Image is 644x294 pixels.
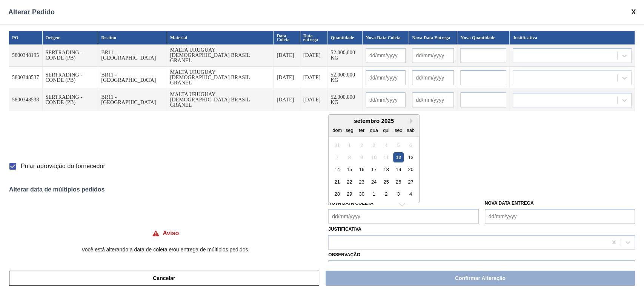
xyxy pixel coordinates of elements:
td: BR11 - [GEOGRAPHIC_DATA] [98,67,167,89]
div: Choose sexta-feira, 12 de setembro de 2025 [393,152,403,162]
div: Choose sábado, 4 de outubro de 2025 [406,189,416,199]
td: MALTA URUGUAY [DEMOGRAPHIC_DATA] BRASIL GRANEL [167,89,274,111]
input: dd/mm/yyyy [412,48,454,63]
div: ter [357,125,367,135]
td: [DATE] [274,67,300,89]
div: Choose quinta-feira, 18 de setembro de 2025 [381,164,391,175]
label: Nova Data Entrega [485,201,534,206]
span: Alterar Pedido [8,8,55,16]
div: Choose sexta-feira, 26 de setembro de 2025 [393,177,403,187]
div: qua [369,125,379,135]
div: Choose quarta-feira, 24 de setembro de 2025 [369,177,379,187]
h4: Aviso [163,230,179,237]
input: dd/mm/yyyy [328,209,478,224]
div: Not available sábado, 6 de setembro de 2025 [406,140,416,150]
button: Cancelar [9,271,319,286]
div: Choose sábado, 13 de setembro de 2025 [406,152,416,162]
div: Not available segunda-feira, 8 de setembro de 2025 [344,152,355,162]
input: dd/mm/yyyy [366,92,406,107]
input: dd/mm/yyyy [412,92,454,107]
th: Nova Data Entrega [409,31,457,44]
th: Origem [43,31,98,44]
label: Observação [328,250,635,260]
div: Not available sexta-feira, 5 de setembro de 2025 [393,140,403,150]
div: Alterar data de múltiplos pedidos [9,186,635,193]
td: SERTRADING - CONDE (PB) [43,89,98,111]
th: Justificativa [510,31,635,44]
input: dd/mm/yyyy [366,70,406,85]
div: Choose quinta-feira, 25 de setembro de 2025 [381,177,391,187]
td: [DATE] [300,67,328,89]
div: Not available quinta-feira, 4 de setembro de 2025 [381,140,391,150]
p: Você está alterando a data de coleta e/ou entrega de múltiplos pedidos. [9,247,322,253]
div: Choose sábado, 27 de setembro de 2025 [406,177,416,187]
div: Choose sábado, 20 de setembro de 2025 [406,164,416,175]
div: Choose sexta-feira, 3 de outubro de 2025 [393,189,403,199]
td: [DATE] [300,44,328,67]
div: sex [393,125,403,135]
label: Justificativa [328,227,361,232]
td: 5800348538 [9,89,43,111]
td: BR11 - [GEOGRAPHIC_DATA] [98,44,167,67]
div: Choose sexta-feira, 19 de setembro de 2025 [393,164,403,175]
div: Choose terça-feira, 16 de setembro de 2025 [357,164,367,175]
div: Choose quarta-feira, 17 de setembro de 2025 [369,164,379,175]
th: PO [9,31,43,44]
th: Quantidade [327,31,362,44]
div: month 2025-09 [331,139,417,200]
td: 52.000,000 KG [327,44,362,67]
div: Not available domingo, 7 de setembro de 2025 [332,152,342,162]
div: Not available domingo, 31 de agosto de 2025 [332,140,342,150]
div: sab [406,125,416,135]
button: Next Month [410,118,415,124]
td: SERTRADING - CONDE (PB) [43,67,98,89]
td: [DATE] [300,89,328,111]
td: SERTRADING - CONDE (PB) [43,44,98,67]
div: qui [381,125,391,135]
td: 52.000,000 KG [327,67,362,89]
div: Choose terça-feira, 30 de setembro de 2025 [357,189,367,199]
td: MALTA URUGUAY [DEMOGRAPHIC_DATA] BRASIL GRANEL [167,44,274,67]
td: [DATE] [274,44,300,67]
th: Data Coleta [274,31,300,44]
div: Choose quinta-feira, 2 de outubro de 2025 [381,189,391,199]
div: dom [332,125,342,135]
td: 52.000,000 KG [327,89,362,111]
div: Not available quarta-feira, 3 de setembro de 2025 [369,140,379,150]
input: dd/mm/yyyy [412,70,454,85]
div: Choose domingo, 21 de setembro de 2025 [332,177,342,187]
th: Material [167,31,274,44]
td: [DATE] [274,89,300,111]
div: Not available quinta-feira, 11 de setembro de 2025 [381,152,391,162]
span: Pular aprovação do fornecedor [21,162,105,171]
div: setembro 2025 [329,118,419,124]
div: Choose terça-feira, 23 de setembro de 2025 [357,177,367,187]
th: Data entrega [300,31,328,44]
td: BR11 - [GEOGRAPHIC_DATA] [98,89,167,111]
div: Choose segunda-feira, 22 de setembro de 2025 [344,177,355,187]
input: dd/mm/yyyy [485,209,635,224]
div: Choose domingo, 14 de setembro de 2025 [332,164,342,175]
div: Choose domingo, 28 de setembro de 2025 [332,189,342,199]
th: Nova Quantidade [457,31,510,44]
div: Not available terça-feira, 9 de setembro de 2025 [357,152,367,162]
td: MALTA URUGUAY [DEMOGRAPHIC_DATA] BRASIL GRANEL [167,67,274,89]
input: dd/mm/yyyy [366,48,406,63]
div: Not available segunda-feira, 1 de setembro de 2025 [344,140,355,150]
div: seg [344,125,355,135]
div: Choose segunda-feira, 15 de setembro de 2025 [344,164,355,175]
div: Not available terça-feira, 2 de setembro de 2025 [357,140,367,150]
td: 5800348537 [9,67,43,89]
div: Not available quarta-feira, 10 de setembro de 2025 [369,152,379,162]
div: Choose segunda-feira, 29 de setembro de 2025 [344,189,355,199]
th: Destino [98,31,167,44]
div: Choose quarta-feira, 1 de outubro de 2025 [369,189,379,199]
td: 5800348195 [9,44,43,67]
th: Nova Data Coleta [363,31,409,44]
